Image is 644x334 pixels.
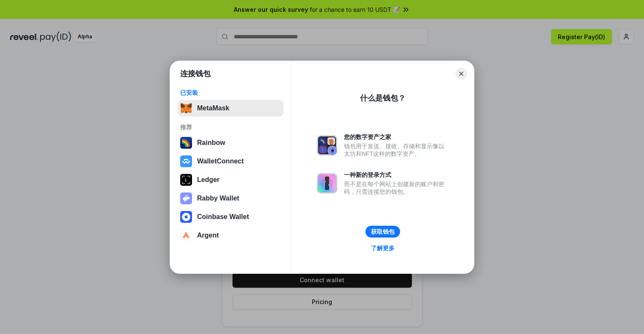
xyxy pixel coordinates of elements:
img: svg+xml,%3Csvg%20width%3D%2228%22%20height%3D%2228%22%20viewBox%3D%220%200%2028%2028%22%20fill%3D... [180,230,192,241]
div: MetaMask [197,104,229,112]
div: Argent [197,232,219,239]
div: 获取钱包 [371,228,395,235]
div: 您的数字资产之家 [344,133,449,141]
button: WalletConnect [178,153,284,170]
div: Ledger [197,176,219,184]
button: Coinbase Wallet [178,208,284,225]
button: Close [455,68,467,80]
img: svg+xml,%3Csvg%20width%3D%2228%22%20height%3D%2228%22%20viewBox%3D%220%200%2028%2028%22%20fill%3D... [180,155,192,167]
div: WalletConnect [197,158,244,165]
button: Rabby Wallet [178,190,284,207]
img: svg+xml,%3Csvg%20xmlns%3D%22http%3A%2F%2Fwww.w3.org%2F2000%2Fsvg%22%20fill%3D%22none%22%20viewBox... [317,135,337,155]
button: Ledger [178,171,284,188]
button: Argent [178,227,284,244]
button: 获取钱包 [365,226,400,238]
a: 了解更多 [366,243,400,254]
img: svg+xml,%3Csvg%20xmlns%3D%22http%3A%2F%2Fwww.w3.org%2F2000%2Fsvg%22%20fill%3D%22none%22%20viewBox... [317,173,337,193]
div: 了解更多 [371,244,395,252]
img: svg+xml,%3Csvg%20width%3D%22120%22%20height%3D%22120%22%20viewBox%3D%220%200%20120%20120%22%20fil... [180,137,192,149]
div: 推荐 [180,123,281,131]
img: svg+xml,%3Csvg%20width%3D%2228%22%20height%3D%2228%22%20viewBox%3D%220%200%2028%2028%22%20fill%3D... [180,211,192,223]
div: 而不是在每个网站上创建新的账户和密码，只需连接您的钱包。 [344,180,449,195]
div: Rabby Wallet [197,195,239,202]
img: svg+xml,%3Csvg%20xmlns%3D%22http%3A%2F%2Fwww.w3.org%2F2000%2Fsvg%22%20fill%3D%22none%22%20viewBox... [180,192,192,204]
button: MetaMask [178,100,284,117]
div: 什么是钱包？ [360,93,406,103]
img: svg+xml,%3Csvg%20fill%3D%22none%22%20height%3D%2233%22%20viewBox%3D%220%200%2035%2033%22%20width%... [180,102,192,114]
div: Rainbow [197,139,225,147]
h1: 连接钱包 [180,69,211,79]
div: Coinbase Wallet [197,213,249,221]
div: 钱包用于发送、接收、存储和显示像以太坊和NFT这样的数字资产。 [344,142,449,158]
button: Rainbow [178,134,284,151]
div: 一种新的登录方式 [344,171,449,179]
div: 已安装 [180,89,281,96]
img: svg+xml,%3Csvg%20xmlns%3D%22http%3A%2F%2Fwww.w3.org%2F2000%2Fsvg%22%20width%3D%2228%22%20height%3... [180,174,192,186]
